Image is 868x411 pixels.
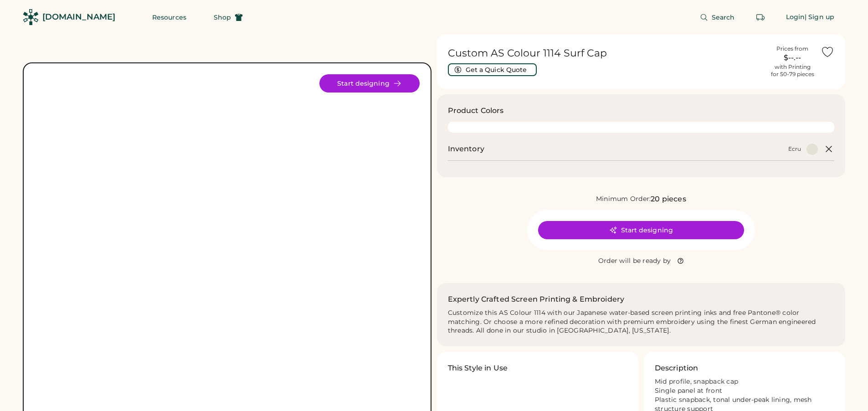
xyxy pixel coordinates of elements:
[751,8,770,26] button: Retrieve an order
[203,8,254,26] button: Shop
[214,14,231,21] span: Shop
[448,47,765,60] h1: Custom AS Colour 1114 Surf Cap
[689,8,746,26] button: Search
[651,194,686,205] div: 20 pieces
[598,257,671,266] div: Order will be ready by
[42,11,115,23] div: [DOMAIN_NAME]
[448,144,484,154] h2: Inventory
[805,13,834,22] div: | Sign up
[771,63,814,78] div: with Printing for 50-79 pieces
[538,221,744,239] button: Start designing
[23,9,39,25] img: Rendered Logo - Screens
[448,294,625,305] h2: Expertly Crafted Screen Printing & Embroidery
[776,45,808,52] div: Prices from
[770,52,815,63] div: $--.--
[141,8,197,26] button: Resources
[788,145,801,153] div: Ecru
[448,63,537,76] button: Get a Quick Quote
[319,74,420,92] button: Start designing
[655,363,699,374] h3: Description
[786,13,805,22] div: Login
[596,195,651,204] div: Minimum Order:
[448,105,504,116] h3: Product Colors
[448,308,835,336] div: Customize this AS Colour 1114 with our Japanese water-based screen printing inks and free Pantone...
[448,363,508,374] h3: This Style in Use
[712,14,735,21] span: Search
